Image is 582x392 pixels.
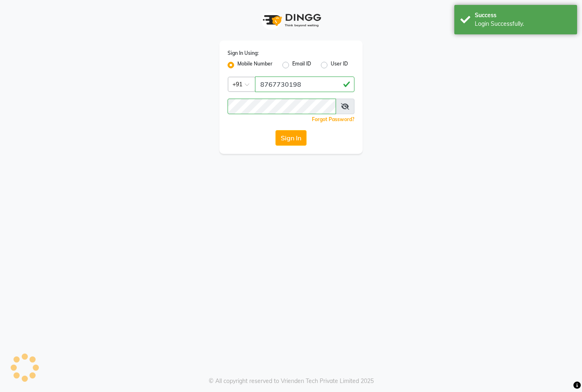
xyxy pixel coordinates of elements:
[292,60,311,70] label: Email ID
[331,60,348,70] label: User ID
[228,50,259,57] label: Sign In Using:
[237,60,273,70] label: Mobile Number
[255,77,354,92] input: Username
[475,11,571,20] div: Success
[312,116,354,122] a: Forgot Password?
[258,8,324,32] img: logo1.svg
[275,130,307,146] button: Sign In
[475,20,571,28] div: Login Successfully.
[228,99,336,114] input: Username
